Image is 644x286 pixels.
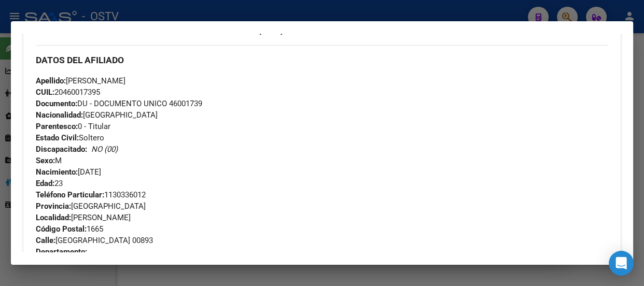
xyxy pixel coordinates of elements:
[36,99,77,108] strong: Documento:
[36,156,55,165] strong: Sexo:
[36,156,62,165] span: M
[36,224,87,234] strong: Código Postal:
[36,133,104,142] span: Soltero
[36,26,105,36] strong: Comentario ADMIN:
[36,167,101,177] span: [DATE]
[36,167,78,177] strong: Nacimiento:
[36,202,71,211] strong: Provincia:
[36,247,87,256] strong: Departamento:
[36,122,78,131] strong: Parentesco:
[36,110,158,120] span: [GEOGRAPHIC_DATA]
[36,88,100,97] span: 20460017395
[36,190,146,199] span: 1130336012
[36,76,125,85] span: [PERSON_NAME]
[36,202,146,211] span: [GEOGRAPHIC_DATA]
[36,190,104,199] strong: Teléfono Particular:
[36,179,63,188] span: 23
[609,251,634,276] div: Open Intercom Messenger
[36,145,87,154] strong: Discapacitado:
[36,224,103,234] span: 1665
[36,213,71,222] strong: Localidad:
[36,110,83,120] strong: Nacionalidad:
[36,236,55,245] strong: Calle:
[36,179,54,188] strong: Edad:
[36,76,66,85] strong: Apellido:
[36,236,153,245] span: [GEOGRAPHIC_DATA] 00893
[36,133,79,142] strong: Estado Civil:
[36,54,608,66] h3: DATOS DEL AFILIADO
[36,99,202,108] span: DU - DOCUMENTO UNICO 46001739
[91,145,118,154] i: NO (00)
[36,122,110,131] span: 0 - Titular
[36,88,54,97] strong: CUIL:
[36,213,131,222] span: [PERSON_NAME]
